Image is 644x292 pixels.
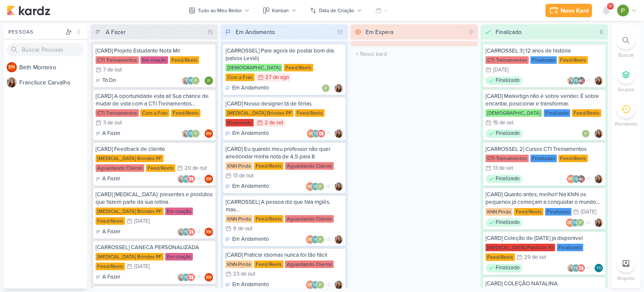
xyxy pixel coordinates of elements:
[313,238,318,242] p: YO
[306,182,332,191] div: Colaboradores: Beth Monteiro, Yasmin Oliveira, Paloma Paixão Designer, knnpinda@gmail.com, financ...
[576,218,584,227] img: Paloma Paixão Designer
[226,109,293,117] div: [MEDICAL_DATA] Brindes PF
[165,253,193,260] div: Em criação
[615,120,637,128] p: Pendente
[335,84,343,92] img: Franciluce Carvalho
[184,276,189,280] p: YO
[312,129,320,138] div: Yasmin Oliveira
[617,274,635,282] p: Arquivo
[7,43,84,56] input: Buscar Pessoas
[184,166,207,171] div: 20 de out
[226,260,252,268] div: KNN Pinda
[140,56,168,64] div: Em criação
[466,28,476,37] div: 0
[595,218,603,227] div: Responsável: Franciluce Carvalho
[558,155,588,162] div: Feed/Reels
[567,76,592,85] div: Colaboradores: Franciluce Carvalho, Yasmin Oliveira, cti direção, Paloma Paixão Designer
[177,175,202,183] div: Colaboradores: Franciluce Carvalho, Yasmin Oliveira, Allegra Plásticos e Brindes Personalizados, ...
[226,251,343,259] div: [CARD] Praticar idiomas nunca foi tão fácil
[188,132,194,136] p: YO
[236,28,275,37] div: Em Andamento
[226,100,343,108] div: [CARD] Nosso designer tá de férias
[577,264,585,272] img: Allegra Plásticos e Brindes Personalizados
[493,120,514,126] div: 15 de set
[325,130,330,137] span: +1
[595,129,603,138] img: Franciluce Carvalho
[204,28,216,37] div: 15
[307,185,313,189] p: BM
[352,48,476,60] input: + Novo kard
[486,253,515,261] div: Feed/Reels
[567,264,575,272] img: Franciluce Carvalho
[96,273,120,281] div: A Fazer
[571,218,579,227] div: Yasmin Oliveira
[102,129,120,138] p: A Fazer
[595,76,603,85] div: Responsável: Franciluce Carvalho
[316,182,325,191] img: Paloma Paixão Designer
[187,228,195,236] img: Allegra Plásticos e Brindes Personalizados
[566,218,574,227] div: Beth Monteiro
[585,265,590,271] span: +1
[595,218,603,227] img: Franciluce Carvalho
[188,79,194,83] p: YO
[232,129,269,138] p: Em Andamento
[19,78,87,87] div: F r a n c i l u c e C a r v a l h o
[96,109,139,117] div: CTI Treinamentos
[595,129,603,138] div: Responsável: Franciluce Carvalho
[102,175,120,183] p: A Fazer
[545,4,592,17] button: Novo Kard
[567,175,592,183] div: Colaboradores: Beth Monteiro, Yasmin Oliveira, cti direção, Paloma Paixão Designer
[102,76,116,85] p: To Do
[177,228,202,236] div: Colaboradores: Franciluce Carvalho, Yasmin Oliveira, Allegra Plásticos e Brindes Personalizados, ...
[96,76,116,85] div: To Do
[496,28,522,37] div: Finalizado
[285,260,334,268] div: Aguardando Cliente
[486,175,523,183] div: Finalizado
[226,84,269,92] div: Em Andamento
[170,56,199,64] div: Feed/Reels
[187,129,195,138] div: Yasmin Oliveira
[254,260,283,268] div: Feed/Reels
[226,182,269,191] div: Em Andamento
[182,175,190,183] div: Yasmin Oliveira
[226,129,269,138] div: Em Andamento
[232,281,269,289] p: Em Andamento
[486,76,523,85] div: Finalizado
[325,236,330,243] span: +2
[187,175,195,183] img: Allegra Plásticos e Brindes Personalizados
[544,109,570,117] div: Finalizado
[595,264,603,272] div: Responsável: Yasmin Oliveira
[226,281,269,289] div: Em Andamento
[572,175,580,183] div: Yasmin Oliveira
[254,162,283,170] div: Feed/Reels
[171,109,200,117] div: Feed/Reels
[177,228,185,236] img: Franciluce Carvalho
[295,109,325,117] div: Feed/Reels
[567,76,575,85] img: Franciluce Carvalho
[182,76,190,85] img: Franciluce Carvalho
[226,47,343,62] div: [CARROSSEL] Pare agora de postar bom dia. (salvos Leviê)
[313,185,318,189] p: YO
[7,62,17,72] div: Beth Monteiro
[195,274,200,281] span: +1
[496,129,519,138] p: Finalizado
[7,77,17,87] img: Franciluce Carvalho
[177,175,185,183] img: Franciluce Carvalho
[307,283,313,287] p: BM
[561,6,589,15] div: Novo Kard
[265,120,283,126] div: 2 de set
[496,218,519,227] p: Finalizado
[226,215,252,223] div: KNN Pinda
[177,273,202,281] div: Colaboradores: Franciluce Carvalho, Yasmin Oliveira, Allegra Plásticos e Brindes Personalizados, ...
[486,218,523,227] div: Finalizado
[322,84,332,92] div: Colaboradores: Paloma Paixão Designer
[96,47,213,55] div: [CARD] Projeto Estudante Nota Mil
[574,79,579,83] p: YO
[567,264,592,272] div: Colaboradores: Franciluce Carvalho, Yasmin Oliveira, Allegra Plásticos e Brindes Personalizados, ...
[596,266,602,271] p: YO
[311,235,319,244] div: Yasmin Oliveira
[226,64,282,71] div: [DEMOGRAPHIC_DATA]
[232,182,269,191] p: Em Andamento
[573,221,578,225] p: YO
[96,164,144,172] div: Aguardando Cliente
